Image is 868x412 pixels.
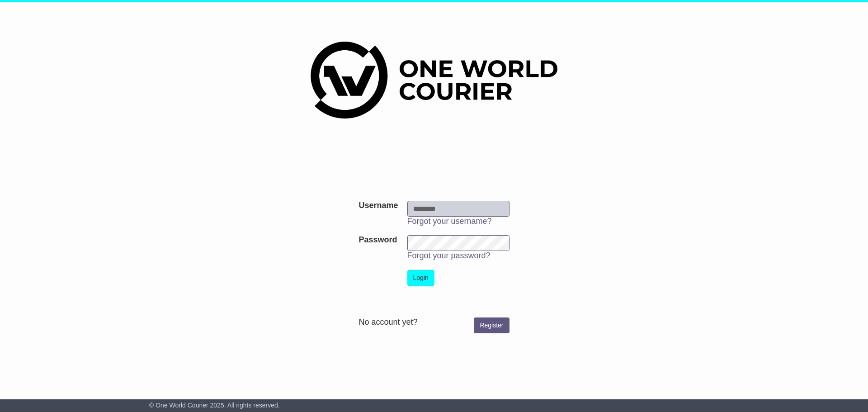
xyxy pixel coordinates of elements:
[359,201,398,211] label: Username
[474,317,509,333] a: Register
[311,42,557,118] img: One World
[359,235,397,245] label: Password
[407,270,434,286] button: Login
[407,251,491,260] a: Forgot your password?
[359,317,509,327] div: No account yet?
[149,402,280,409] span: © One World Courier 2025. All rights reserved.
[407,217,492,226] a: Forgot your username?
